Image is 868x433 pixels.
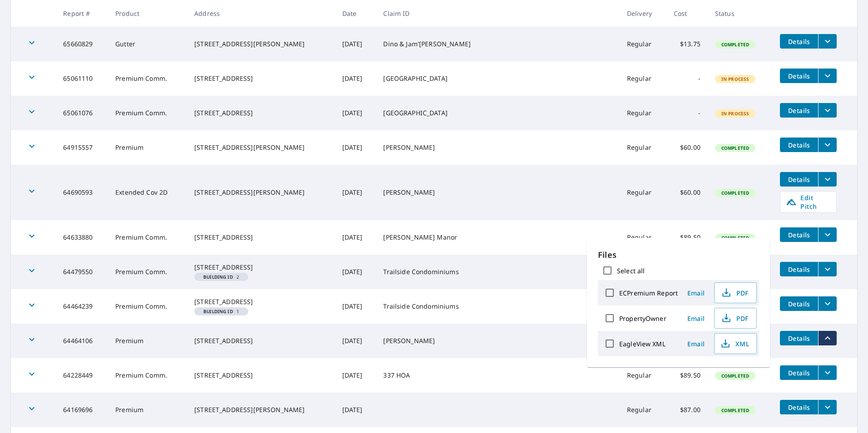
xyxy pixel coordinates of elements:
[620,165,666,220] td: Regular
[716,41,755,48] span: Completed
[716,373,755,379] span: Completed
[56,289,108,324] td: 64464239
[194,74,327,83] div: [STREET_ADDRESS]
[666,165,708,220] td: $60.00
[108,220,187,255] td: Premium Comm.
[780,365,818,380] button: detailsBtn-64228449
[716,110,755,117] span: In Process
[194,108,327,118] div: [STREET_ADDRESS]
[56,393,108,427] td: 64169696
[619,289,678,297] label: ECPremium Report
[194,143,327,152] div: [STREET_ADDRESS][PERSON_NAME]
[780,191,837,213] a: Edit Pitch
[666,220,708,255] td: $89.50
[714,333,757,354] button: XML
[108,393,187,427] td: Premium
[785,403,813,412] span: Details
[785,265,813,274] span: Details
[108,324,187,358] td: Premium
[818,331,837,345] button: filesDropdownBtn-64464106
[780,262,818,276] button: detailsBtn-64479550
[780,138,818,152] button: detailsBtn-64915557
[376,96,620,130] td: [GEOGRAPHIC_DATA]
[785,175,813,184] span: Details
[780,34,818,49] button: detailsBtn-65660829
[335,393,376,427] td: [DATE]
[376,324,620,358] td: [PERSON_NAME]
[666,96,708,130] td: -
[620,358,666,393] td: Regular
[376,289,620,324] td: Trailside Condominiums
[108,165,187,220] td: Extended Cov 2D
[780,296,818,311] button: detailsBtn-64464239
[376,27,620,61] td: Dino & Jam'[PERSON_NAME]
[335,358,376,393] td: [DATE]
[714,282,757,303] button: PDF
[780,69,818,83] button: detailsBtn-65061110
[376,165,620,220] td: [PERSON_NAME]
[194,188,327,197] div: [STREET_ADDRESS][PERSON_NAME]
[335,130,376,165] td: [DATE]
[818,138,837,152] button: filesDropdownBtn-64915557
[620,27,666,61] td: Regular
[818,172,837,187] button: filesDropdownBtn-64690593
[780,331,818,345] button: detailsBtn-64464106
[335,255,376,289] td: [DATE]
[818,69,837,83] button: filesDropdownBtn-65061110
[620,393,666,427] td: Regular
[780,172,818,187] button: detailsBtn-64690593
[203,275,233,279] em: Building ID
[716,76,755,82] span: In Process
[666,393,708,427] td: $87.00
[818,227,837,242] button: filesDropdownBtn-64633880
[376,220,620,255] td: [PERSON_NAME] Manor
[685,314,707,323] span: Email
[716,407,755,413] span: Completed
[194,39,327,49] div: [STREET_ADDRESS][PERSON_NAME]
[620,220,666,255] td: Regular
[720,313,749,324] span: PDF
[785,72,813,80] span: Details
[786,193,831,211] span: Edit Pitch
[56,96,108,130] td: 65061076
[681,286,710,300] button: Email
[818,34,837,49] button: filesDropdownBtn-65660829
[598,249,759,261] p: Files
[818,400,837,414] button: filesDropdownBtn-64169696
[335,61,376,96] td: [DATE]
[620,130,666,165] td: Regular
[56,358,108,393] td: 64228449
[56,61,108,96] td: 65061110
[56,220,108,255] td: 64633880
[376,61,620,96] td: [GEOGRAPHIC_DATA]
[818,103,837,118] button: filesDropdownBtn-65061076
[619,314,666,323] label: PropertyOwner
[194,233,327,242] div: [STREET_ADDRESS]
[780,103,818,118] button: detailsBtn-65061076
[720,338,749,349] span: XML
[56,130,108,165] td: 64915557
[198,275,245,279] span: 2
[56,27,108,61] td: 65660829
[785,106,813,115] span: Details
[785,369,813,377] span: Details
[714,308,757,329] button: PDF
[194,336,327,345] div: [STREET_ADDRESS]
[335,165,376,220] td: [DATE]
[56,255,108,289] td: 64479550
[785,141,813,149] span: Details
[108,130,187,165] td: Premium
[666,358,708,393] td: $89.50
[666,27,708,61] td: $13.75
[619,340,666,348] label: EagleView XML
[108,96,187,130] td: Premium Comm.
[108,255,187,289] td: Premium Comm.
[818,262,837,276] button: filesDropdownBtn-64479550
[335,289,376,324] td: [DATE]
[335,324,376,358] td: [DATE]
[780,400,818,414] button: detailsBtn-64169696
[203,309,233,314] em: Building ID
[720,287,749,298] span: PDF
[108,358,187,393] td: Premium Comm.
[620,96,666,130] td: Regular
